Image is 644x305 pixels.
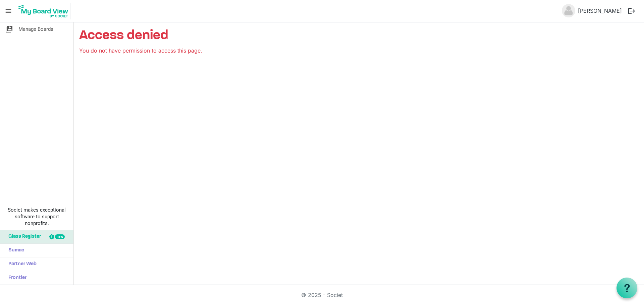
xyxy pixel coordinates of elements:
span: switch_account [5,22,13,36]
div: new [55,234,65,239]
span: Frontier [5,271,26,285]
span: Partner Web [5,257,37,271]
p: You do not have permission to access this page. [79,47,639,55]
span: Societ makes exceptional software to support nonprofits. [3,207,70,227]
span: Manage Boards [18,22,53,36]
span: Glass Register [5,230,41,243]
a: © 2025 - Societ [301,292,343,298]
span: menu [2,5,15,17]
a: [PERSON_NAME] [575,4,625,17]
button: logout [625,4,639,18]
span: Sumac [5,244,24,257]
h1: Access denied [79,28,639,44]
a: My Board View Logo [16,3,73,19]
img: My Board View Logo [16,3,70,19]
img: no-profile-picture.svg [562,4,575,17]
